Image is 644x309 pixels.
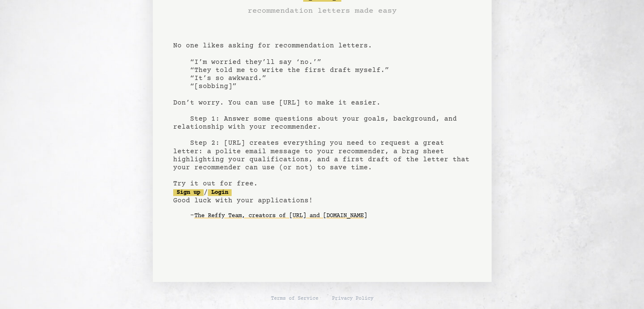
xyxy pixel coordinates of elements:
[332,295,373,302] a: Privacy Policy
[173,189,204,196] a: Sign up
[194,209,367,223] a: The Reffy Team, creators of [URL] and [DOMAIN_NAME]
[190,212,471,220] div: -
[271,295,318,302] a: Terms of Service
[208,189,232,196] a: Login
[248,5,397,17] h3: recommendation letters made easy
